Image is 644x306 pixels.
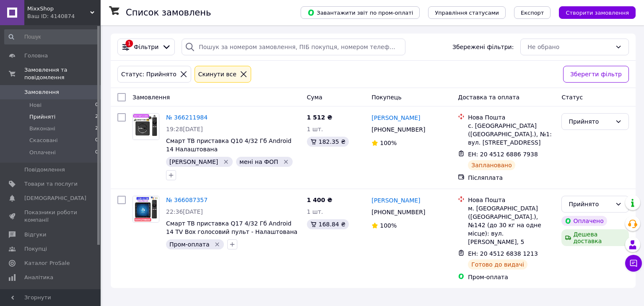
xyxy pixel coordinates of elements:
span: Завантажити звіт по пром-оплаті [307,9,413,16]
span: Замовлення [24,88,59,96]
div: Статус: Прийнято [119,70,178,79]
input: Пошук за номером замовлення, ПІБ покупця, номером телефону, Email, номером накладної [182,39,405,55]
span: Збережені фільтри: [452,43,514,51]
a: № 366087357 [166,197,208,203]
button: Управління статусами [428,6,506,19]
span: Створити замовлення [566,10,629,16]
button: Завантажити звіт по пром-оплаті [301,6,420,19]
div: Не обрано [527,42,612,52]
button: Експорт [514,6,551,19]
div: Прийнято [569,200,612,209]
span: 22:36[DATE] [166,208,203,215]
div: Cкинути все [197,70,238,79]
span: Cума [307,94,322,101]
div: Прийнято [569,117,612,126]
span: Фільтри [134,43,158,51]
span: Експорт [521,10,544,16]
span: 1 шт. [307,126,323,132]
span: Скасовані [29,137,58,144]
span: 19:28[DATE] [166,126,203,132]
div: Нова Пошта [468,113,555,122]
span: Каталог ProSale [24,259,70,267]
span: мені на ФОП [239,158,278,165]
span: 1 400 ₴ [307,197,332,203]
span: Замовлення [132,94,170,101]
div: Нова Пошта [468,196,555,204]
span: MixxShop [27,5,90,13]
span: Товари та послуги [24,180,78,188]
span: Зберегти фільтр [570,70,622,79]
div: с. [GEOGRAPHIC_DATA] ([GEOGRAPHIC_DATA].), №1: вул. [STREET_ADDRESS] [468,122,555,147]
div: 168.84 ₴ [307,219,349,229]
span: Нові [29,101,42,109]
span: Аналітика [24,274,53,281]
div: Ваш ID: 4140874 [27,13,101,20]
div: м. [GEOGRAPHIC_DATA] ([GEOGRAPHIC_DATA].), №142 (до 30 кг на одне місце): вул. [PERSON_NAME], 5 [468,204,555,246]
span: 100% [380,222,397,229]
span: Повідомлення [24,166,65,174]
div: Заплановано [468,160,515,170]
span: 1 512 ₴ [307,114,332,121]
span: Головна [24,52,48,60]
a: [PERSON_NAME] [371,196,420,205]
span: 100% [380,140,397,146]
span: Прийняті [29,113,55,121]
img: Фото товару [133,114,159,140]
button: Створити замовлення [559,6,636,19]
span: Пром-оплата [169,241,210,248]
span: 1 шт. [307,208,323,215]
span: 2 [95,125,98,132]
svg: Видалити мітку [283,158,289,165]
a: [PERSON_NAME] [371,114,420,122]
span: 2 [95,113,98,121]
span: 0 [95,101,98,109]
svg: Видалити мітку [214,241,221,248]
span: Статус [561,94,583,101]
div: Готово до видачі [468,259,527,270]
span: Показники роботи компанії [24,209,78,224]
div: [PHONE_NUMBER] [370,206,427,218]
span: 0 [95,149,98,156]
div: Оплачено [561,216,607,226]
a: Фото товару [132,113,159,140]
div: [PHONE_NUMBER] [370,124,427,135]
span: ЕН: 20 4512 6838 1213 [468,250,538,257]
span: Оплачені [29,149,56,156]
a: Смарт ТВ приставка Q17 4/32 Гб Android 14 TV Box голосовий пульт - Налаштована [166,220,297,235]
div: Післяплата [468,174,555,182]
span: Відгуки [24,231,46,239]
a: Створити замовлення [551,9,636,16]
span: Управління статусами [435,10,499,16]
button: Чат з покупцем [625,255,642,272]
div: Дешева доставка [561,229,629,246]
div: Пром-оплата [468,273,555,281]
h1: Список замовлень [126,8,211,18]
img: Фото товару [133,196,159,222]
span: [DEMOGRAPHIC_DATA] [24,194,86,202]
span: Доставка та оплата [458,94,519,101]
span: Гаманець компанії [24,288,78,303]
button: Зберегти фільтр [563,66,629,83]
span: Виконані [29,125,55,132]
svg: Видалити мітку [223,158,229,165]
span: Замовлення та повідомлення [24,66,101,81]
span: 0 [95,137,98,144]
div: 182.35 ₴ [307,137,349,147]
a: Фото товару [132,196,159,223]
span: Покупець [371,94,401,101]
input: Пошук [4,29,99,44]
span: ЕН: 20 4512 6886 7938 [468,151,538,158]
span: Покупці [24,245,47,253]
span: [PERSON_NAME] [169,158,218,165]
a: Смарт ТВ приставка Q10 4/32 Гб Android 14 Налаштована [166,137,291,153]
a: № 366211984 [166,114,208,121]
